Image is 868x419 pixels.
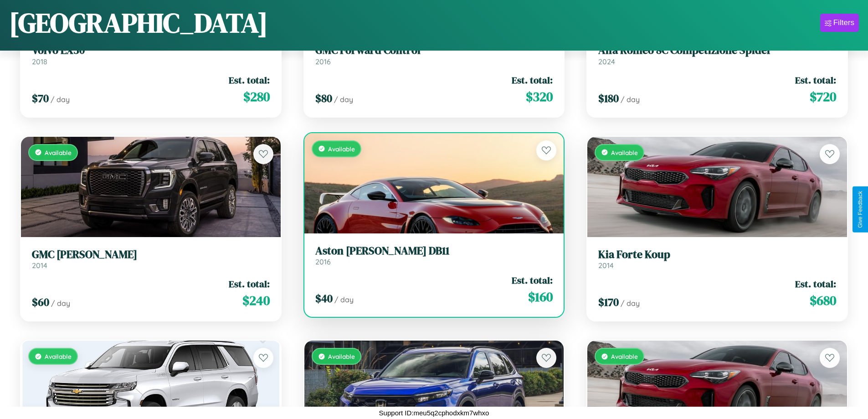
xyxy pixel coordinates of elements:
[315,44,553,66] a: GMC Forward Control2016
[810,291,836,310] span: $ 680
[328,145,355,153] span: Available
[598,91,619,106] span: $ 180
[32,91,49,106] span: $ 70
[32,248,270,261] h3: GMC [PERSON_NAME]
[598,44,836,57] h3: Alfa Romeo 8C Competizione Spider
[334,295,354,304] span: / day
[9,4,268,41] h1: [GEOGRAPHIC_DATA]
[229,277,270,290] span: Est. total:
[315,57,331,66] span: 2016
[315,257,331,266] span: 2016
[598,44,836,66] a: Alfa Romeo 8C Competizione Spider2024
[598,248,836,261] h3: Kia Forte Koup
[45,352,72,360] span: Available
[243,88,270,106] span: $ 280
[598,248,836,270] a: Kia Forte Koup2014
[795,73,836,87] span: Est. total:
[512,73,553,87] span: Est. total:
[51,95,70,104] span: / day
[833,18,854,27] div: Filters
[45,149,72,156] span: Available
[795,277,836,290] span: Est. total:
[32,295,49,310] span: $ 60
[315,44,553,57] h3: GMC Forward Control
[32,44,270,57] h3: Volvo EX30
[526,88,553,106] span: $ 320
[621,95,640,104] span: / day
[315,291,333,306] span: $ 40
[611,352,638,360] span: Available
[242,291,270,310] span: $ 240
[512,274,553,287] span: Est. total:
[51,299,70,308] span: / day
[611,149,638,156] span: Available
[334,95,353,104] span: / day
[598,295,619,310] span: $ 170
[32,261,47,270] span: 2014
[315,244,553,267] a: Aston [PERSON_NAME] DB112016
[328,352,355,360] span: Available
[528,288,553,306] span: $ 160
[229,73,270,87] span: Est. total:
[315,91,332,106] span: $ 80
[379,407,489,419] p: Support ID: meu5q2cphodxkm7whxo
[820,14,859,32] button: Filters
[315,244,553,258] h3: Aston [PERSON_NAME] DB11
[32,44,270,66] a: Volvo EX302018
[810,88,836,106] span: $ 720
[598,261,614,270] span: 2014
[598,57,615,66] span: 2024
[32,57,47,66] span: 2018
[621,299,640,308] span: / day
[32,248,270,270] a: GMC [PERSON_NAME]2014
[857,191,863,228] div: Give Feedback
